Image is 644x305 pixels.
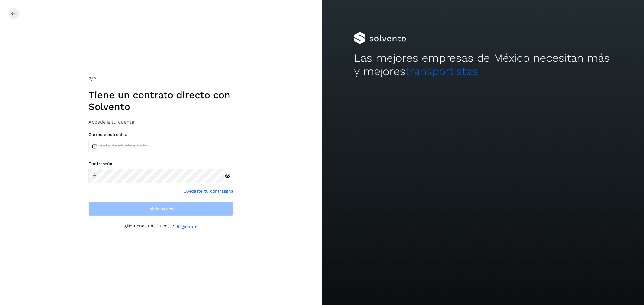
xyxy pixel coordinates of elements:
div: /2 [88,75,233,83]
label: Contraseña [88,161,233,166]
p: ¿No tienes una cuenta? [124,223,174,230]
a: Olvidaste tu contraseña [184,188,233,194]
a: Regístrate [177,223,197,230]
h1: Tiene un contrato directo con Solvento [88,89,233,112]
span: Inicia sesión [148,207,174,211]
label: Correo electrónico [88,132,233,137]
span: 2 [88,76,91,82]
button: Inicia sesión [88,202,233,216]
span: transportistas [405,65,478,78]
h2: Las mejores empresas de México necesitan más y mejores [354,52,612,78]
h3: Accede a tu cuenta [88,119,233,125]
